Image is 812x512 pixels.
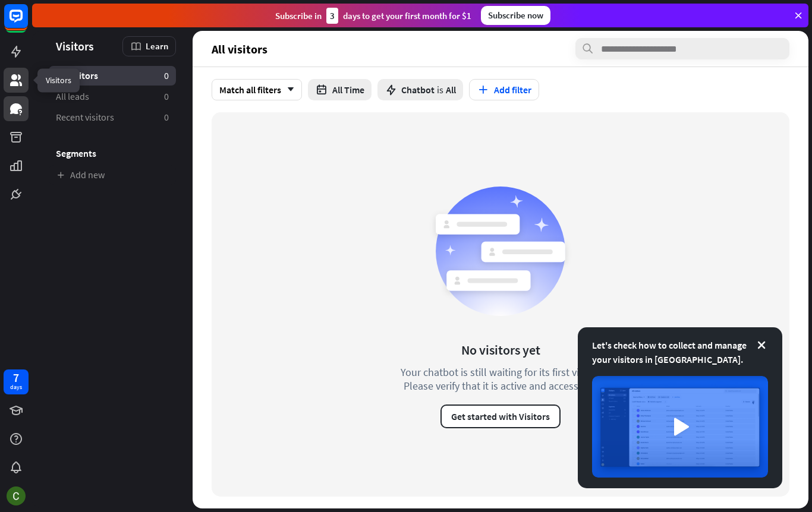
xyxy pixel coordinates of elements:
[326,8,338,24] div: 3
[10,5,45,40] button: Open LiveChat chat widget
[275,8,471,24] div: Subscribe in days to get your first month for $1
[164,90,169,103] aside: 0
[212,79,302,100] div: Match all filters
[281,86,294,93] i: arrow_down
[379,365,622,393] div: Your chatbot is still waiting for its first visitor. Please verify that it is active and accessible.
[401,84,435,96] span: Chatbot
[10,383,22,391] div: days
[164,111,169,124] aside: 0
[469,79,539,100] button: Add filter
[56,111,114,124] span: Recent visitors
[592,338,768,366] div: Let's check how to collect and manage your visitors in [GEOGRAPHIC_DATA].
[592,376,768,478] img: image
[308,79,372,100] button: All Time
[461,342,540,358] div: No visitors yet
[56,69,98,82] span: All visitors
[481,6,550,25] div: Subscribe now
[212,42,267,56] span: All visitors
[446,84,456,96] span: All
[49,87,176,106] a: All leads 0
[13,372,19,383] div: 7
[440,404,561,428] button: Get started with Visitors
[164,69,169,82] aside: 0
[49,108,176,127] a: Recent visitors 0
[56,90,89,103] span: All leads
[437,84,443,96] span: is
[56,39,94,53] span: Visitors
[49,147,176,159] h3: Segments
[146,40,168,52] span: Learn
[4,369,29,394] a: 7 days
[49,165,176,185] a: Add new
